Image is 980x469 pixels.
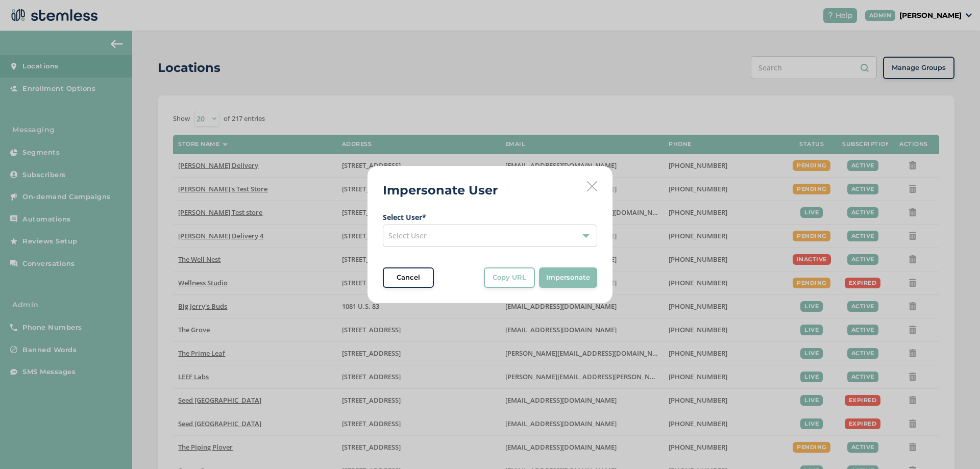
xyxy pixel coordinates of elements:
[383,267,434,288] button: Cancel
[546,273,590,283] span: Impersonate
[383,212,597,223] label: Select User
[493,273,526,283] span: Copy URL
[484,267,535,288] button: Copy URL
[929,420,980,469] iframe: Chat Widget
[388,231,427,240] span: Select User
[383,181,498,200] h2: Impersonate User
[397,273,420,283] span: Cancel
[539,267,597,288] button: Impersonate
